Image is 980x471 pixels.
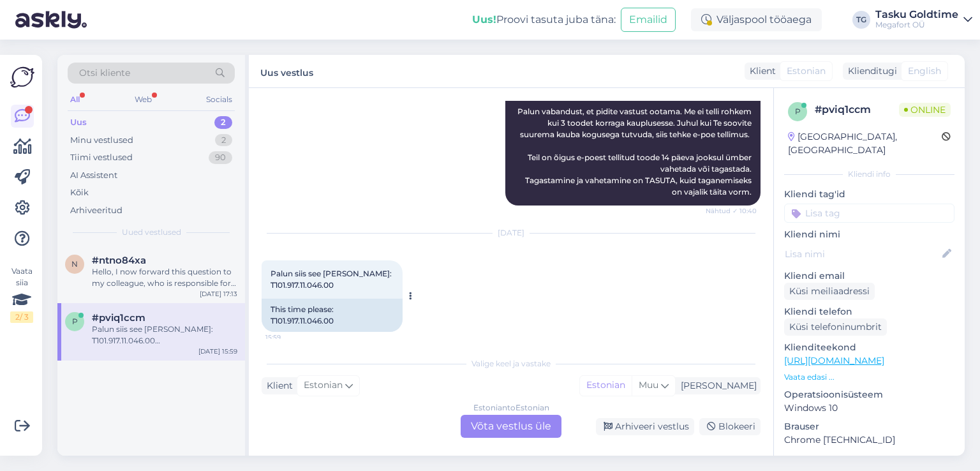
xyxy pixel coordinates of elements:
div: Hello, I now forward this question to my colleague, who is responsible for this. The reply will b... [92,266,237,289]
p: Kliendi nimi [784,228,954,241]
span: Palun siis see [PERSON_NAME]: T101.917.11.046.00 [271,269,394,290]
div: Küsi meiliaadressi [784,283,875,300]
span: Estonian [787,64,826,78]
div: [DATE] [262,227,761,239]
div: This time please: T101.917.11.046.00 [262,299,403,332]
div: Võta vestlus üle [461,415,561,438]
div: [GEOGRAPHIC_DATA], [GEOGRAPHIC_DATA] [788,130,942,157]
p: Chrome [TECHNICAL_ID] [784,433,954,447]
img: Askly Logo [10,65,34,89]
p: Windows 10 [784,401,954,415]
span: Muu [639,379,658,391]
p: Vaata edasi ... [784,371,954,383]
div: [DATE] 15:59 [198,347,237,356]
div: Palun siis see [PERSON_NAME]: T101.917.11.046.00 [GEOGRAPHIC_DATA] Kaubamajaksse [92,324,237,347]
div: Web [132,91,154,108]
div: 2 [214,116,232,129]
div: Klient [745,64,776,78]
div: Klienditugi [843,64,897,78]
div: Kliendi info [784,168,954,180]
span: Otsi kliente [79,66,130,80]
div: Proovi tasuta juba täna: [472,12,616,27]
span: #pviq1ccm [92,312,145,324]
div: All [68,91,82,108]
div: Tiimi vestlused [70,151,133,164]
b: Uus! [472,13,496,26]
button: Emailid [621,8,676,32]
div: 2 [215,134,232,147]
span: p [795,107,801,116]
span: n [71,259,78,269]
div: Valige keel ja vastake [262,358,761,370]
a: [URL][DOMAIN_NAME] [784,355,884,366]
div: [DATE] 17:13 [200,289,237,299]
div: Väljaspool tööaega [691,8,822,31]
div: Küsi telefoninumbrit [784,318,887,336]
input: Lisa nimi [785,247,940,261]
div: Tasku Goldtime [875,10,958,20]
div: 2 / 3 [10,311,33,323]
span: #ntno84xa [92,255,146,266]
div: AI Assistent [70,169,117,182]
div: Blokeeri [699,418,761,435]
div: Kõik [70,186,89,199]
div: Arhiveeri vestlus [596,418,694,435]
div: Megafort OÜ [875,20,958,30]
span: Estonian [304,378,343,392]
p: Kliendi telefon [784,305,954,318]
span: Nähtud ✓ 10:40 [706,206,757,216]
div: [PERSON_NAME] [676,379,757,392]
div: Minu vestlused [70,134,133,147]
div: Vaata siia [10,265,33,323]
div: Uus [70,116,87,129]
div: Estonian to Estonian [473,402,549,414]
span: 15:59 [265,333,313,342]
p: Kliendi email [784,269,954,283]
input: Lisa tag [784,204,954,223]
p: Operatsioonisüsteem [784,388,954,401]
div: Arhiveeritud [70,204,122,217]
a: Tasku GoldtimeMegafort OÜ [875,10,972,30]
span: p [72,317,78,326]
span: English [908,64,941,78]
p: Klienditeekond [784,341,954,354]
span: Online [899,103,951,117]
span: Uued vestlused [122,227,181,238]
p: Kliendi tag'id [784,188,954,201]
div: Estonian [580,376,632,395]
div: TG [852,11,870,29]
div: Socials [204,91,235,108]
p: Brauser [784,420,954,433]
div: # pviq1ccm [815,102,899,117]
div: 90 [209,151,232,164]
div: Klient [262,379,293,392]
label: Uus vestlus [260,63,313,80]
